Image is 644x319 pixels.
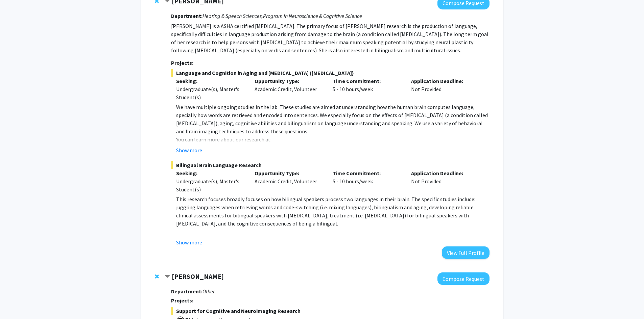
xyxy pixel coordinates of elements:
[176,85,244,101] div: Undergraduate(s), Master's Student(s)
[155,274,159,279] span: Remove Jeremy Purcell from bookmarks
[406,77,484,101] div: Not Provided
[171,288,202,295] strong: Department:
[171,12,202,19] strong: Department:
[171,161,489,169] span: Bilingual Brain Language Research
[437,272,490,285] button: Compose Request to Jeremy Purcell
[176,238,202,246] button: Show more
[171,307,489,315] span: Support for Cognitive and Neuroimaging Research
[249,169,328,193] div: Academic Credit, Volunteer
[176,195,489,228] p: This research focuses broadly focuses on how bilingual speakers process two languages in their br...
[411,169,479,177] p: Application Deadline:
[176,146,202,154] button: Show more
[171,59,193,66] strong: Projects:
[249,77,328,101] div: Academic Credit, Volunteer
[333,169,401,177] p: Time Commitment:
[255,77,323,85] p: Opportunity Type:
[165,274,170,280] span: Contract Jeremy Purcell Bookmark
[176,177,244,193] div: Undergraduate(s), Master's Student(s)
[263,12,362,19] i: Program in Neuroscience & Cognitive Science
[328,169,406,193] div: 5 - 10 hours/week
[333,77,401,85] p: Time Commitment:
[176,169,244,177] p: Seeking:
[176,135,489,143] p: You can learn more about our research at:
[202,12,263,19] i: Hearing & Speech Sciences,
[172,272,224,281] strong: [PERSON_NAME]
[406,169,484,193] div: Not Provided
[171,22,489,54] p: [PERSON_NAME] is a ASHA certified [MEDICAL_DATA]. The primary focus of [PERSON_NAME] research is ...
[202,288,215,295] i: Other
[171,69,489,77] span: Language and Cognition in Aging and [MEDICAL_DATA] ([MEDICAL_DATA])
[171,297,193,304] strong: Projects:
[442,246,490,259] button: View Full Profile
[255,169,323,177] p: Opportunity Type:
[328,77,406,101] div: 5 - 10 hours/week
[411,77,479,85] p: Application Deadline:
[176,103,489,135] p: We have multiple ongoing studies in the lab. These studies are aimed at understanding how the hum...
[5,289,29,314] iframe: Chat
[176,77,244,85] p: Seeking:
